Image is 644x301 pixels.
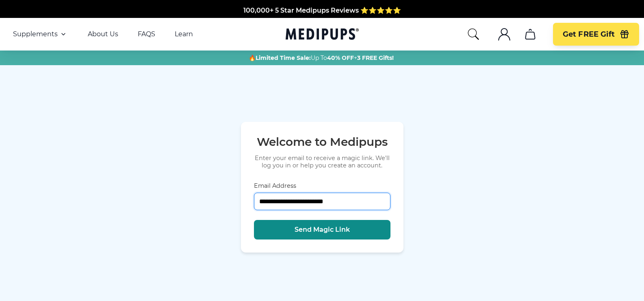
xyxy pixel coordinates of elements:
[13,30,58,38] span: Supplements
[88,30,118,38] a: About Us
[13,29,68,39] button: Supplements
[563,30,615,39] span: Get FREE Gift
[254,154,390,169] p: Enter your email to receive a magic link. We'll log you in or help you create an account.
[249,54,394,62] span: 🔥 Up To +
[553,23,639,46] button: Get FREE Gift
[254,220,390,239] button: Send Magic Link
[138,30,155,38] a: FAQS
[254,135,390,149] h1: Welcome to Medipups
[520,24,540,44] button: cart
[254,182,390,189] label: Email Address
[295,226,350,234] span: Send Magic Link
[494,24,514,44] button: account
[243,7,401,14] span: 100,000+ 5 Star Medipups Reviews ⭐️⭐️⭐️⭐️⭐️
[187,16,457,24] span: Made In The [GEOGRAPHIC_DATA] from domestic & globally sourced ingredients
[175,30,193,38] a: Learn
[286,26,359,43] a: Medipups
[467,28,480,41] button: search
